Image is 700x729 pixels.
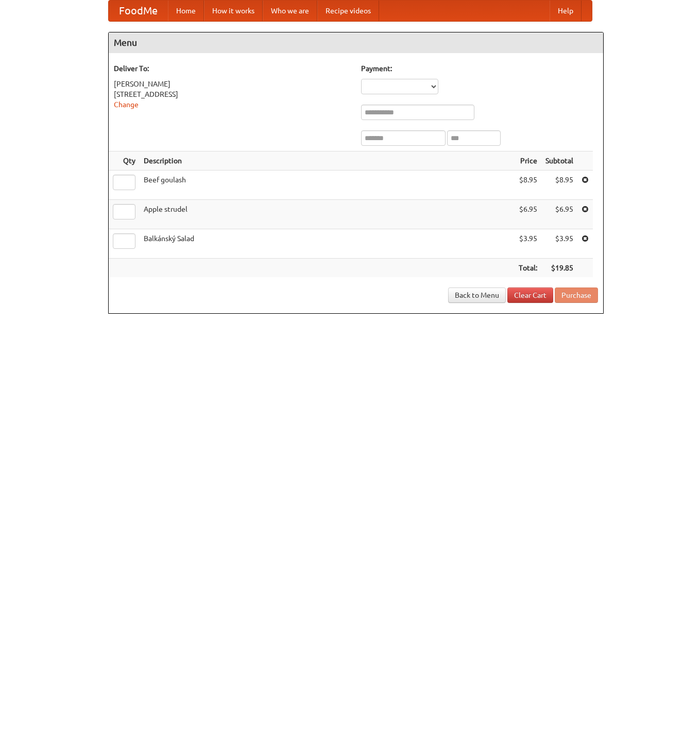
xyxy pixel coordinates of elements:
[140,171,515,200] td: Beef goulash
[168,1,204,21] a: Home
[263,1,317,21] a: Who we are
[109,1,168,21] a: FoodMe
[109,32,603,53] h4: Menu
[541,151,577,171] th: Subtotal
[555,287,598,303] button: Purchase
[515,171,541,200] td: $8.95
[515,200,541,229] td: $6.95
[541,229,577,259] td: $3.95
[204,1,263,21] a: How it works
[550,1,582,21] a: Help
[541,171,577,200] td: $8.95
[448,287,506,303] a: Back to Menu
[541,200,577,229] td: $6.95
[507,287,553,303] a: Clear Cart
[114,100,139,109] a: Change
[114,79,351,89] div: [PERSON_NAME]
[109,151,140,171] th: Qty
[361,63,598,74] h5: Payment:
[515,151,541,171] th: Price
[541,259,577,278] th: $19.85
[515,259,541,278] th: Total:
[317,1,379,21] a: Recipe videos
[140,200,515,229] td: Apple strudel
[140,151,515,171] th: Description
[114,89,351,99] div: [STREET_ADDRESS]
[114,63,351,74] h5: Deliver To:
[140,229,515,259] td: Balkánský Salad
[515,229,541,259] td: $3.95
